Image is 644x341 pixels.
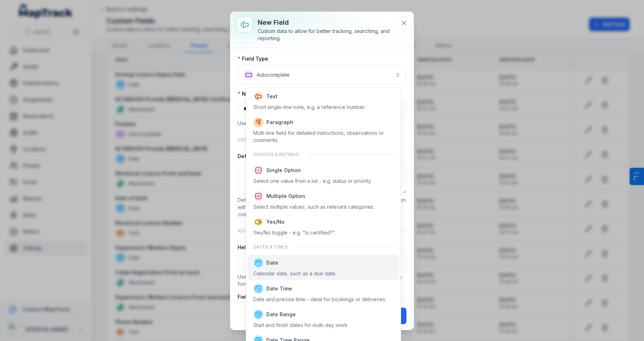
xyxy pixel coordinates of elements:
[253,270,336,277] div: Calendar date, such as a due date.
[248,147,399,162] div: Choices & ratings
[253,203,374,210] div: Select multiple values, such as relevant categories.
[266,218,285,226] span: Yes/No
[266,93,277,100] span: Text
[266,285,292,292] span: Date Time
[253,177,372,185] div: Select one value from a list - e.g. status or priority.
[266,259,278,266] span: Date
[266,193,305,200] span: Multiple Option
[253,129,394,144] div: Multi-line field for detailed instructions, observations or comments.
[253,229,336,236] div: Yes/No toggle - e.g. "Is certified?".
[266,119,293,126] span: Paragraph
[253,104,365,111] div: Short single-line note, e.g. a reference number.
[266,167,301,174] span: Single Option
[253,296,386,303] div: Date and precise time - ideal for bookings or deliveries.
[238,65,406,85] button: Autocomplete
[253,322,349,329] div: Start and finish dates for multi-day work.
[248,240,399,254] div: Dates & times
[266,311,296,318] span: Date Range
